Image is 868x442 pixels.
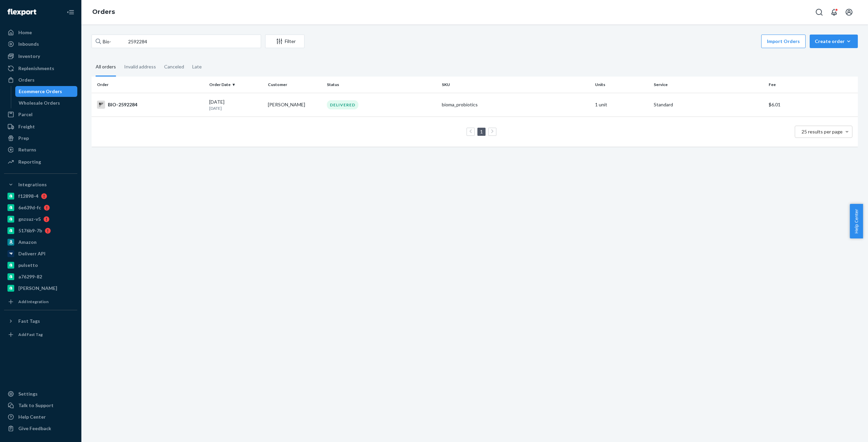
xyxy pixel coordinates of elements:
[651,77,766,93] th: Service
[18,402,54,409] div: Talk to Support
[18,77,35,83] div: Orders
[18,391,38,397] div: Settings
[164,58,184,76] div: Canceled
[439,77,592,93] th: SKU
[18,250,45,257] div: Deliverr API
[4,225,77,236] a: 5176b9-7b
[18,123,35,130] div: Freight
[4,133,77,144] a: Prep
[124,58,156,76] div: Invalid address
[442,101,590,108] div: bioma_probiotics
[64,5,77,19] button: Close Navigation
[4,329,77,340] a: Add Fast Tag
[4,191,77,202] a: f12898-4
[842,5,856,19] button: Open account menu
[4,75,77,85] a: Orders
[92,8,115,16] a: Orders
[18,204,41,211] div: 6e639d-fc
[18,332,43,337] div: Add Fast Tag
[4,144,77,155] a: Returns
[87,2,120,22] ol: breadcrumbs
[192,58,202,76] div: Late
[265,93,324,117] td: [PERSON_NAME]
[4,423,77,434] button: Give Feedback
[18,193,38,199] div: f12898-4
[209,105,262,111] p: [DATE]
[18,111,33,118] div: Parcel
[209,99,262,111] div: [DATE]
[479,129,484,134] a: Page 1 is your current page
[4,388,77,399] a: Settings
[97,101,204,109] div: BIO-2592284
[4,214,77,225] a: gnzsuz-v5
[15,86,78,97] a: Ecommerce Orders
[4,121,77,132] a: Freight
[4,283,77,294] a: [PERSON_NAME]
[96,58,116,77] div: All orders
[4,271,77,282] a: a76299-82
[18,318,40,324] div: Fast Tags
[265,38,304,45] div: Filter
[592,93,651,117] td: 1 unit
[18,285,57,292] div: [PERSON_NAME]
[4,51,77,62] a: Inventory
[268,82,321,87] div: Customer
[18,29,32,36] div: Home
[18,227,42,234] div: 5176b9-7b
[18,239,37,246] div: Amazon
[18,181,47,188] div: Integrations
[18,216,41,223] div: gnzsuz-v5
[324,77,439,93] th: Status
[15,98,78,108] a: Wholesale Orders
[4,412,77,422] a: Help Center
[18,262,38,269] div: pulsetto
[4,296,77,307] a: Add Integration
[4,248,77,259] a: Deliverr API
[18,159,41,165] div: Reporting
[4,156,77,167] a: Reporting
[4,39,77,49] a: Inbounds
[19,100,60,106] div: Wholesale Orders
[850,204,863,238] button: Help Center
[18,299,48,304] div: Add Integration
[18,273,42,280] div: a76299-82
[18,41,39,47] div: Inbounds
[802,129,843,134] span: 25 results per page
[810,35,858,48] button: Create order
[4,27,77,38] a: Home
[812,5,826,19] button: Open Search Box
[766,77,858,93] th: Fee
[18,53,40,60] div: Inventory
[4,202,77,213] a: 6e639d-fc
[4,179,77,190] button: Integrations
[92,35,261,48] input: Search orders
[92,77,206,93] th: Order
[7,9,36,16] img: Flexport logo
[766,93,858,117] td: $6.01
[815,38,853,45] div: Create order
[18,65,54,72] div: Replenishments
[18,146,36,153] div: Returns
[18,425,51,432] div: Give Feedback
[4,109,77,120] a: Parcel
[4,237,77,248] a: Amazon
[592,77,651,93] th: Units
[206,77,265,93] th: Order Date
[18,414,46,420] div: Help Center
[19,88,62,95] div: Ecommerce Orders
[327,100,358,109] div: DELIVERED
[4,63,77,74] a: Replenishments
[4,260,77,271] a: pulsetto
[4,400,77,411] a: Talk to Support
[18,135,29,142] div: Prep
[761,35,806,48] button: Import Orders
[265,35,304,48] button: Filter
[827,5,841,19] button: Open notifications
[654,101,763,108] p: Standard
[4,316,77,327] button: Fast Tags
